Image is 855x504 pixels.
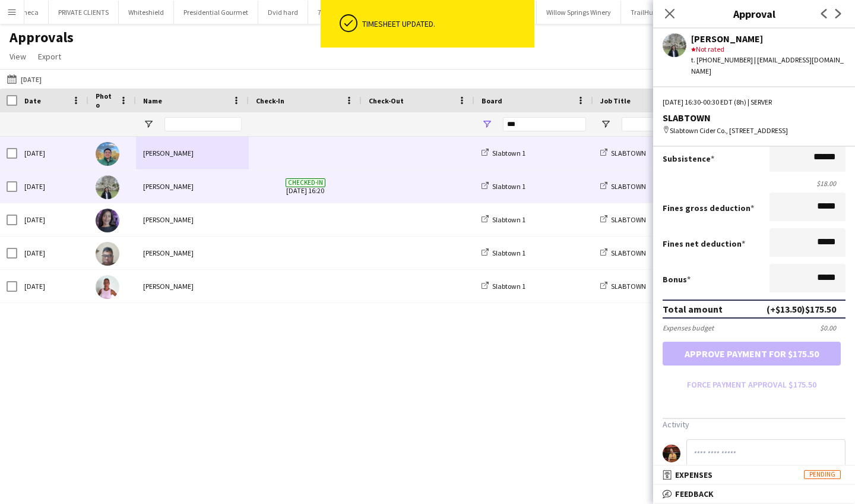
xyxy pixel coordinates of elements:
div: Expenses budget [663,323,714,332]
h3: Approval [653,6,855,21]
a: Slabtown 1 [482,149,525,157]
div: [DATE] [17,170,88,203]
a: Slabtown 1 [482,215,525,224]
label: Fines net deduction [663,238,745,249]
button: Dvid hard [258,1,308,24]
button: Willow Springs Winery [537,1,621,24]
mat-expansion-panel-header: ExpensesPending [653,466,855,484]
a: SLABTOWN [600,282,646,291]
span: Name [143,96,162,105]
div: $0.00 [820,323,845,332]
div: Not rated [691,44,845,55]
img: zemeta ketema [96,209,119,232]
img: Karen Barajas [96,175,119,199]
button: Open Filter Menu [600,119,611,130]
a: Slabtown 1 [482,182,525,191]
button: PRIVATE CLIENTS [49,1,119,24]
div: SLABTOWN [663,112,845,123]
div: [PERSON_NAME] [136,203,249,236]
span: Photo [96,92,115,109]
span: Date [24,96,41,105]
div: (+$13.50) $175.50 [767,303,836,315]
input: Name Filter Input [164,117,242,131]
span: Checked-in [286,178,325,187]
a: Export [33,49,66,64]
a: SLABTOWN [600,182,646,191]
div: t. [PHONE_NUMBER] | [EMAIL_ADDRESS][DOMAIN_NAME] [691,55,845,76]
a: View [5,49,31,64]
button: Seneca [7,1,49,24]
div: $18.00 [663,179,845,188]
span: SLABTOWN [611,149,646,157]
img: Felipe Mantilla [96,142,119,166]
button: 7th Heaven Catering [308,1,390,24]
button: Open Filter Menu [482,119,492,130]
span: SLABTOWN [611,215,646,224]
label: Subsistence [663,153,714,164]
div: [DATE] [17,237,88,269]
span: Expenses [675,470,712,480]
div: [PERSON_NAME] [136,170,249,203]
span: Pending [804,470,841,479]
div: [DATE] [17,270,88,303]
span: Board [482,96,502,105]
input: Job Title Filter Input [622,117,705,131]
div: [PERSON_NAME] [136,137,249,169]
span: Job Title [600,96,631,105]
span: SLABTOWN [611,182,646,191]
div: [DATE] 16:30-00:30 EDT (8h) | SERVER [663,97,845,108]
div: [PERSON_NAME] [136,270,249,303]
span: Slabtown 1 [492,248,525,257]
label: Fines gross deduction [663,203,754,213]
button: TrailHub [621,1,667,24]
button: [DATE] [5,72,44,86]
span: Feedback [675,489,714,499]
img: Vicky Stimac [96,275,119,299]
span: Check-Out [369,96,404,105]
div: [PERSON_NAME] [691,33,845,44]
a: Slabtown 1 [482,282,525,291]
button: Presidential Gourmet [174,1,258,24]
div: Slabtown Cider Co., [STREET_ADDRESS] [663,125,845,136]
span: Slabtown 1 [492,215,525,224]
label: Bonus [663,274,691,285]
img: Rupert Rodrigues [96,242,119,266]
span: [DATE] 16:20 [256,170,354,203]
h3: Activity [663,419,845,430]
input: Board Filter Input [503,117,586,131]
span: Slabtown 1 [492,149,525,157]
span: Export [38,51,61,62]
a: Slabtown 1 [482,248,525,257]
button: Whiteshield [119,1,174,24]
button: Open Filter Menu [143,119,154,130]
div: [DATE] [17,203,88,236]
a: SLABTOWN [600,215,646,224]
span: Check-In [256,96,284,105]
div: Total amount [663,303,723,315]
mat-expansion-panel-header: Feedback [653,485,855,503]
div: [PERSON_NAME] [136,237,249,269]
div: [DATE] [17,137,88,169]
a: SLABTOWN [600,248,646,257]
div: Timesheet updated. [362,18,530,29]
span: Slabtown 1 [492,282,525,291]
span: SLABTOWN [611,248,646,257]
a: SLABTOWN [600,149,646,157]
span: View [9,51,26,62]
span: SLABTOWN [611,282,646,291]
span: Slabtown 1 [492,182,525,191]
